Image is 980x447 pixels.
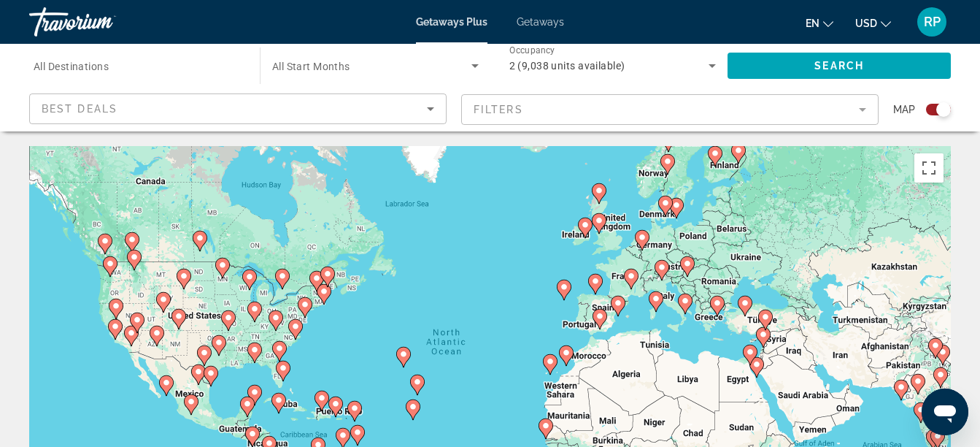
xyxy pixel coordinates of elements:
[922,389,968,435] iframe: Button to launch messaging window
[914,153,944,183] button: Toggle fullscreen view
[814,60,864,72] span: Search
[517,16,564,28] a: Getaways
[416,16,487,28] a: Getaways Plus
[855,18,877,29] span: USD
[913,7,951,37] button: User Menu
[29,3,175,41] a: Travorium
[42,100,434,118] mat-select: Sort by
[42,103,117,115] span: Best Deals
[924,15,941,29] span: RP
[806,18,819,29] span: en
[855,12,891,34] button: Change currency
[272,61,350,72] span: All Start Months
[461,93,879,126] button: Filter
[728,53,951,79] button: Search
[893,99,915,120] span: Map
[806,12,833,34] button: Change language
[34,61,109,72] span: All Destinations
[509,60,625,72] span: 2 (9,038 units available)
[509,45,555,56] span: Occupancy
